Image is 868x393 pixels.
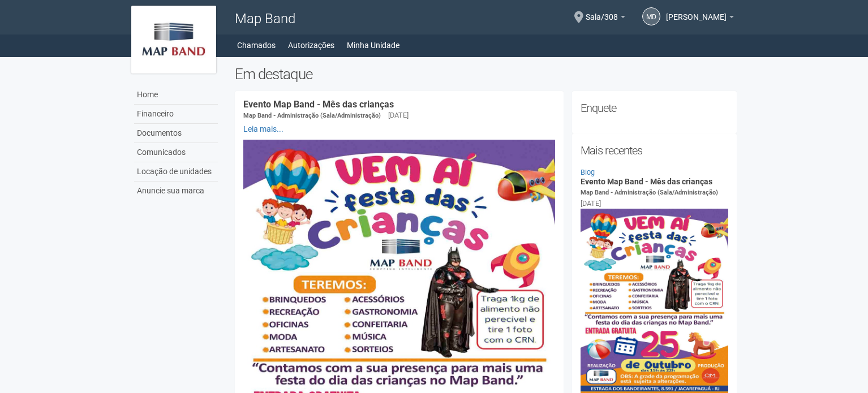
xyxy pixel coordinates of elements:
[666,2,727,21] span: Marcelo de Azevedo Daher
[581,142,728,159] h2: Mais recentes
[581,100,728,116] h2: Enquete
[581,198,601,209] div: [DATE]
[131,6,216,74] img: logo.jpg
[134,124,218,143] a: Documentos
[347,37,399,53] a: Minha Unidade
[134,182,218,200] a: Anuncie sua marca
[237,37,276,53] a: Chamados
[134,105,218,124] a: Financeiro
[642,7,660,25] a: Md
[288,37,334,53] a: Autorizações
[666,14,734,23] a: [PERSON_NAME]
[581,177,712,186] a: Evento Map Band - Mês das crianças
[581,189,718,196] span: Map Band - Administração (Sala/Administração)
[235,66,737,83] h2: Em destaque
[134,85,218,105] a: Home
[134,162,218,182] a: Locação de unidades
[134,143,218,162] a: Comunicados
[243,112,381,119] span: Map Band - Administração (Sala/Administração)
[586,2,618,21] span: Sala/308
[243,124,283,133] a: Leia mais...
[243,99,394,110] a: Evento Map Band - Mês das crianças
[581,168,595,176] a: Blog
[388,110,409,120] div: [DATE]
[586,14,625,23] a: Sala/308
[235,11,295,27] span: Map Band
